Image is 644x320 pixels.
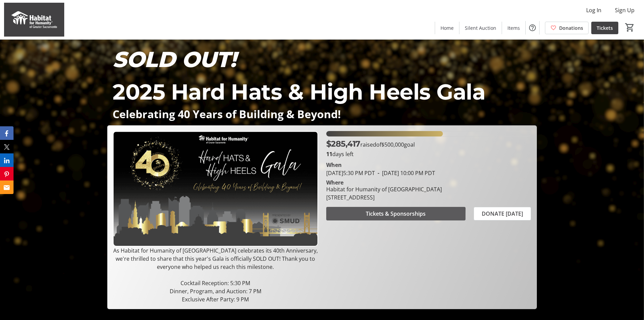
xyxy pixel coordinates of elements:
div: [STREET_ADDRESS] [326,193,442,201]
span: 11 [326,150,332,158]
a: Silent Auction [459,22,502,34]
span: Log In [586,6,601,14]
p: Exclusive After Party: 9 PM [113,295,318,303]
a: Tickets [591,22,618,34]
button: Sign Up [610,5,640,16]
span: Sign Up [615,6,635,14]
em: SOLD OUT! [113,46,236,72]
div: 57.083438% of fundraising goal reached [326,131,531,136]
button: DONATE [DATE] [474,207,531,220]
span: - [375,169,382,177]
p: As Habitat for Humanity of [GEOGRAPHIC_DATA] celebrates its 40th Anniversary, we're thrilled to s... [113,247,318,271]
p: days left [326,150,531,158]
p: Dinner, Program, and Auction: 7 PM [113,287,318,295]
button: Help [526,21,539,35]
p: raised of goal [326,138,415,150]
span: Donations [559,24,583,31]
img: Habitat for Humanity of Greater Sacramento's Logo [4,3,64,37]
span: $500,000 [381,141,404,148]
div: Habitat for Humanity of [GEOGRAPHIC_DATA] [326,185,442,193]
p: Celebrating 40 Years of Building & Beyond! [113,108,531,120]
span: DONATE [DATE] [482,210,523,218]
span: $285,417 [326,139,360,149]
span: Home [440,24,454,31]
img: Campaign CTA Media Photo [113,131,318,247]
a: Donations [545,22,589,34]
button: Log In [581,5,607,16]
div: Where [326,180,343,185]
span: Tickets [597,24,613,31]
div: When [326,161,342,169]
span: [DATE] 5:30 PM PDT [326,169,375,177]
p: Cocktail Reception: 5:30 PM [113,279,318,287]
p: 2025 Hard Hats & High Heels Gala [113,76,531,108]
button: Tickets & Sponsorships [326,207,466,220]
span: Items [507,24,520,31]
button: Cart [624,21,636,34]
a: Home [435,22,459,34]
span: [DATE] 10:00 PM PDT [375,169,435,177]
a: Items [502,22,525,34]
span: Silent Auction [465,24,496,31]
span: Tickets & Sponsorships [366,210,426,218]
